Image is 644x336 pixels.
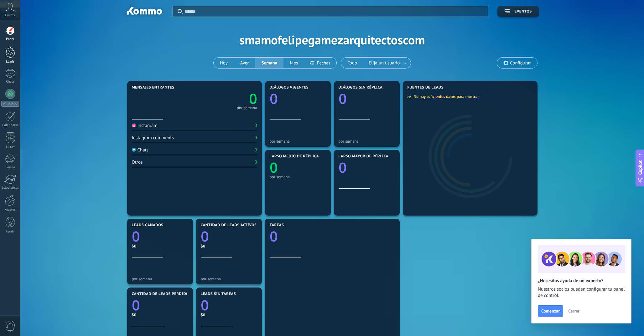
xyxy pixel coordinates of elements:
[132,312,188,318] div: $0
[1,37,19,41] div: Panel
[201,277,257,281] div: por semana
[1,186,19,190] div: Estadísticas
[132,243,188,249] div: $0
[132,123,158,129] div: Instagram
[541,309,560,313] span: Comenzar
[249,89,257,108] text: 0
[565,306,582,316] button: Cerrar
[270,139,326,144] div: por semana
[201,312,257,318] div: $0
[367,59,401,67] span: Elija un usuario
[201,223,257,227] span: Cantidad de leads activos
[497,6,539,17] button: Eventos
[270,227,278,246] text: 0
[132,135,174,141] div: Instagram comments
[195,89,257,108] a: 0
[1,101,19,107] div: WhatsApp
[201,296,209,315] text: 0
[1,123,19,127] div: Calendario
[339,139,395,144] div: por semana
[201,227,257,246] a: 0
[407,94,483,99] div: No hay suficientes datos para mostrar
[254,123,257,129] div: 0
[132,85,174,90] span: Mensajes entrantes
[341,58,363,68] button: Todo
[1,60,19,64] div: Leads
[339,154,388,159] span: Lapso mayor de réplica
[1,165,19,170] div: Correo
[132,123,136,127] img: Instagram
[254,135,257,141] div: 0
[339,85,383,90] span: Diálogos sin réplica
[510,60,531,66] span: Configurar
[255,58,283,68] button: Semana
[538,286,625,299] span: Nuestros socios pueden configurar tu panel de control.
[254,147,257,153] div: 0
[270,227,395,246] a: 0
[270,223,284,227] span: Tareas
[132,227,188,246] a: 0
[132,292,191,296] span: Cantidad de leads perdidos
[5,13,15,18] span: Cuenta
[214,58,234,68] button: Hoy
[270,175,326,179] div: por semana
[132,277,188,281] div: por semana
[339,89,347,108] text: 0
[254,159,257,165] div: 0
[1,208,19,212] div: Ajustes
[132,296,188,315] a: 0
[270,89,278,108] text: 0
[568,309,579,313] span: Cerrar
[201,243,257,249] div: $0
[514,9,532,14] span: Eventos
[304,58,336,68] button: Fechas
[270,85,309,90] span: Diálogos vigentes
[201,292,236,296] span: Leads sin tareas
[538,278,625,284] h2: ¿Necesitas ayuda de un experto?
[1,80,19,84] div: Chats
[201,227,209,246] text: 0
[270,154,319,159] span: Lapso medio de réplica
[132,148,136,152] img: Chats
[234,58,255,68] button: Ayer
[201,296,257,315] a: 0
[1,230,19,234] div: Ayuda
[408,85,444,90] span: Fuentes de leads
[132,227,140,246] text: 0
[1,145,19,149] div: Listas
[339,158,347,177] text: 0
[132,147,149,153] div: Chats
[132,223,164,227] span: Leads ganados
[283,58,304,68] button: Mes
[270,158,278,177] text: 0
[538,305,563,317] button: Comenzar
[132,296,140,315] text: 0
[637,160,643,175] span: Copilot
[237,106,257,109] div: por semana
[132,159,143,165] div: Otros
[363,58,411,68] button: Elija un usuario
